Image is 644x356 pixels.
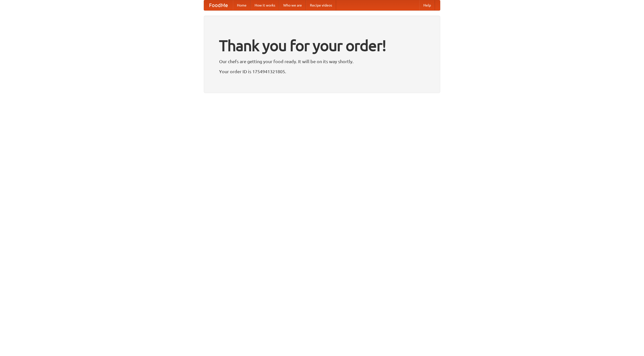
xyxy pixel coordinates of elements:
a: Help [419,0,435,10]
a: Home [233,0,251,10]
a: FoodMe [204,0,233,10]
h1: Thank you for your order! [219,33,425,58]
a: How it works [251,0,279,10]
p: Your order ID is 1754941321805. [219,68,425,75]
a: Who we are [279,0,306,10]
a: Recipe videos [306,0,336,10]
p: Our chefs are getting your food ready. It will be on its way shortly. [219,58,425,65]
